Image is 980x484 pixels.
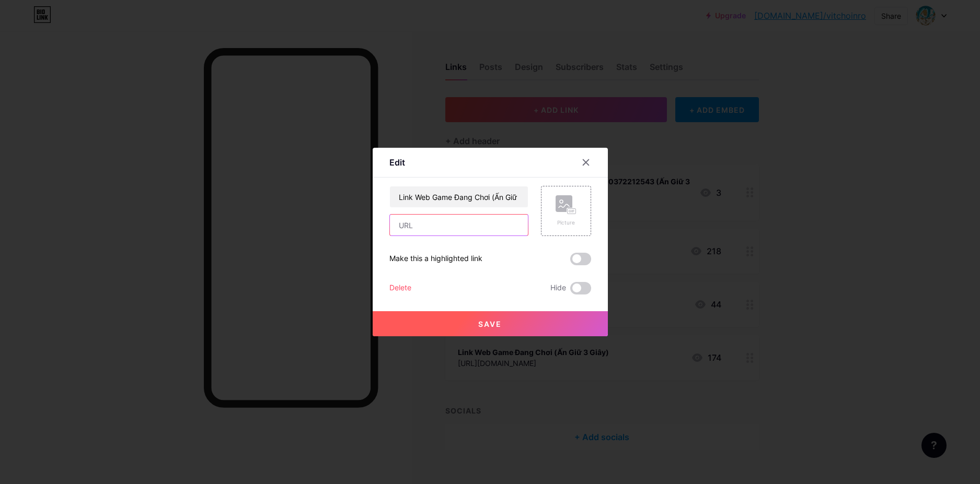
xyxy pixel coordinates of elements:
[390,215,528,235] input: URL
[373,311,608,336] button: Save
[389,282,411,294] div: Delete
[390,186,528,207] input: Title
[389,156,405,169] div: Edit
[556,219,577,227] div: Picture
[550,282,566,294] span: Hide
[389,253,482,265] div: Make this a highlighted link
[478,320,502,328] span: Save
